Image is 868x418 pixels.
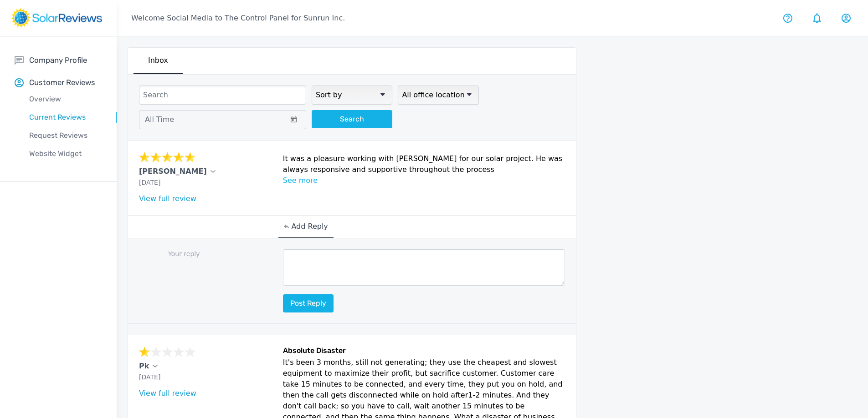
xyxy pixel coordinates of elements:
[15,94,117,105] p: Overview
[139,389,196,398] a: View full review
[15,126,117,145] a: Request Reviews
[283,294,334,312] button: Post reply
[139,373,160,381] span: [DATE]
[145,115,174,124] span: All Time
[131,13,345,24] p: Welcome Social Media to The Control Panel for Sunrun Inc.
[15,145,117,163] a: Website Widget
[139,361,149,372] p: Pk
[139,194,196,203] a: View full review
[15,130,117,141] p: Request Reviews
[29,55,87,66] p: Company Profile
[15,112,117,123] p: Current Reviews
[15,108,117,126] a: Current Reviews
[312,110,392,128] button: Search
[139,166,207,177] p: [PERSON_NAME]
[139,86,306,105] input: Search
[148,55,168,66] p: Inbox
[139,249,277,259] p: Your reply
[291,221,328,232] p: Add Reply
[139,179,160,186] span: [DATE]
[139,110,306,129] button: All Time
[283,346,565,357] h6: Absolute Disaster
[283,175,565,186] p: See more
[15,148,117,159] p: Website Widget
[29,77,95,88] p: Customer Reviews
[283,153,565,175] p: It was a pleasure working with [PERSON_NAME] for our solar project. He was always responsive and ...
[15,90,117,108] a: Overview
